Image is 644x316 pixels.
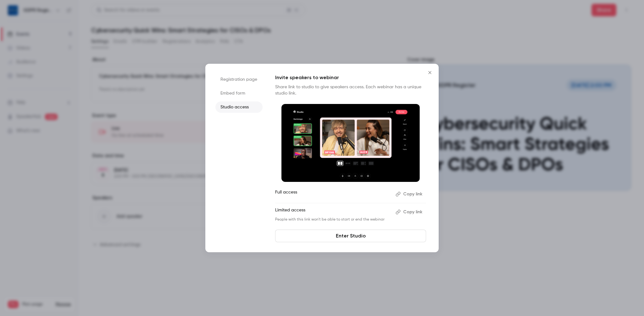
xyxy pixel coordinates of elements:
[215,74,263,85] li: Registration page
[275,74,426,81] p: Invite speakers to webinar
[393,189,426,199] button: Copy link
[215,88,263,99] li: Embed form
[215,101,263,113] li: Studio access
[424,66,436,79] button: Close
[393,207,426,217] button: Copy link
[281,104,420,182] img: Invite speakers to webinar
[275,189,391,199] p: Full access
[275,84,426,96] p: Share link to studio to give speakers access. Each webinar has a unique studio link.
[275,207,391,217] p: Limited access
[275,217,391,222] p: People with this link won't be able to start or end the webinar
[275,230,426,242] a: Enter Studio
